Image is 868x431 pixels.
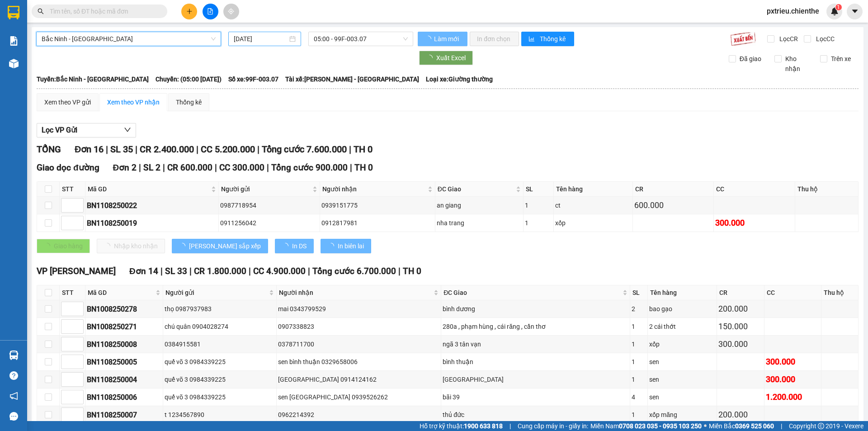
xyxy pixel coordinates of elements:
span: Lọc CC [812,34,836,44]
span: | [189,266,192,276]
span: down [76,345,81,350]
span: Decrease Value [73,327,83,333]
div: 200.000 [718,303,763,315]
span: SL 35 [110,144,133,155]
div: t 1234567890 [165,410,275,420]
button: In đơn chọn [470,32,519,46]
span: CR 1.800.000 [194,266,246,276]
div: an giang [437,200,522,210]
span: Chuyến: (05:00 [DATE]) [156,74,222,84]
div: sen [649,357,715,367]
span: | [106,144,108,155]
span: Người gửi [165,288,268,298]
button: plus [181,4,197,19]
span: Giao dọc đường [37,162,99,173]
span: CR 600.000 [167,162,212,173]
div: 1 [632,374,646,384]
span: | [215,162,217,173]
span: up [76,218,81,223]
span: | [781,421,782,431]
span: Mã GD [88,288,154,298]
span: Hỗ trợ kỹ thuật: [420,421,503,431]
span: down [124,126,131,133]
div: 600.000 [634,199,712,212]
span: up [76,339,81,344]
span: 1 [837,4,840,10]
div: 4 [632,392,646,402]
span: bar-chart [528,36,536,43]
div: 0912817981 [321,218,434,228]
td: BN1108250022 [85,197,219,214]
img: solution-icon [9,36,19,46]
span: up [76,356,81,362]
div: thủ đức [443,410,628,420]
span: Người gửi [221,184,311,194]
span: Increase Value [73,408,83,415]
span: | [349,144,351,155]
div: BN1108250006 [87,392,161,403]
div: [GEOGRAPHIC_DATA] 0914124162 [278,374,439,384]
th: CC [714,182,795,197]
span: down [76,206,81,212]
span: [PERSON_NAME] sắp xếp [189,241,261,251]
span: down [76,224,81,229]
span: down [76,327,81,333]
div: 1 [632,339,646,349]
td: BN1108250019 [85,214,219,232]
div: Xem theo VP gửi [44,97,91,107]
span: Lọc CR [776,34,799,44]
td: BN1108250008 [85,336,163,353]
span: notification [9,392,18,400]
div: 1 [525,200,552,210]
div: 300.000 [718,338,763,350]
span: Miền Nam [590,421,702,431]
span: loading [179,243,189,249]
span: ⚪️ [704,424,707,428]
span: ĐC Giao [438,184,514,194]
th: CR [717,285,764,300]
div: 2 [632,304,646,314]
td: BN1008250271 [85,318,163,336]
span: Increase Value [73,355,83,362]
span: Trên xe [827,54,854,64]
div: mai 0343799529 [278,304,439,314]
strong: 1900 633 818 [464,422,503,430]
button: bar-chartThống kê [521,32,574,46]
span: | [509,421,511,431]
th: Tên hàng [554,182,633,197]
span: loading [426,55,436,61]
span: CC 4.900.000 [253,266,306,276]
span: | [160,266,163,276]
span: caret-down [851,7,859,15]
button: In biên lai [321,239,371,253]
th: CC [764,285,822,300]
th: Thu hộ [821,285,859,300]
span: up [76,374,81,379]
th: STT [60,182,85,197]
span: TH 0 [354,162,373,173]
div: xốp [555,218,631,228]
div: 0384915581 [165,339,275,349]
div: BN1008250278 [87,303,161,315]
span: In biên lai [338,241,364,251]
span: | [257,144,259,155]
div: [GEOGRAPHIC_DATA] [443,374,628,384]
span: Số xe: 99F-003.07 [228,74,278,84]
th: Tên hàng [648,285,717,300]
span: Tổng cước 900.000 [271,162,348,173]
input: Tìm tên, số ĐT hoặc mã đơn [50,6,156,16]
div: sen [649,392,715,402]
td: BN1108250005 [85,353,163,371]
img: warehouse-icon [9,350,19,360]
div: quế võ 3 0984339225 [165,357,275,367]
div: chú quân 0904028274 [165,322,275,332]
button: Xuất Excel [419,51,473,65]
span: up [76,303,81,309]
span: Increase Value [73,216,83,223]
div: 300.000 [715,217,793,229]
span: Decrease Value [73,415,83,422]
span: up [76,200,81,205]
button: [PERSON_NAME] sắp xếp [172,239,268,253]
th: SL [524,182,554,197]
span: Decrease Value [73,379,83,386]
